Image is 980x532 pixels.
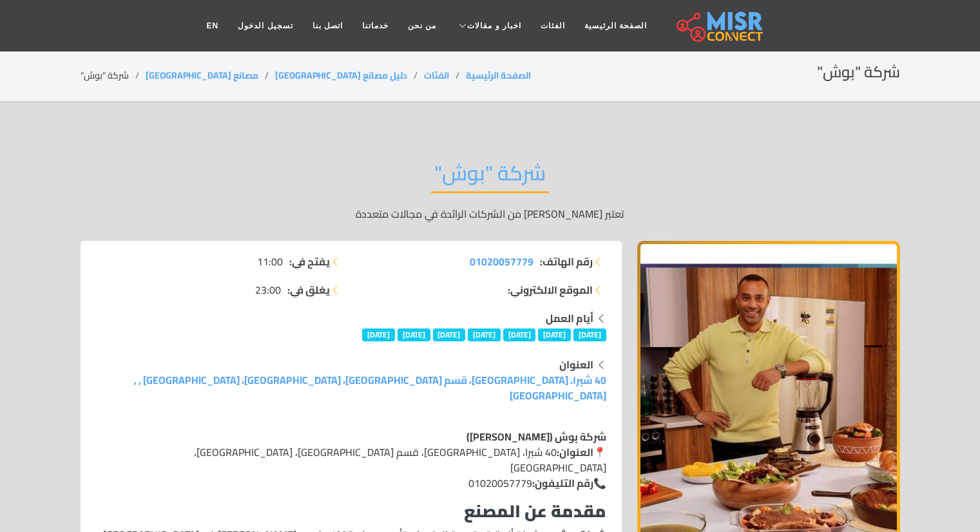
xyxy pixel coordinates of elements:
a: 01020057779 [470,254,533,269]
a: الصفحة الرئيسية [466,67,531,84]
strong: العنوان [559,355,593,374]
span: [DATE] [362,328,395,341]
a: EN [197,14,229,38]
strong: العنوان: [557,442,593,462]
span: 01020057779 [470,252,533,271]
p: 📍 40 شبرا، [GEOGRAPHIC_DATA]، قسم [GEOGRAPHIC_DATA]، [GEOGRAPHIC_DATA]، [GEOGRAPHIC_DATA] 📞 01020... [96,429,606,491]
a: اخبار و مقالات [446,14,531,38]
a: تسجيل الدخول [228,14,302,38]
h2: شركة "بوش" [817,63,900,82]
strong: رقم التليفون: [532,473,593,493]
a: الصفحة الرئيسية [575,14,657,38]
a: الفئات [531,14,575,38]
h2: شركة "بوش" [431,160,549,193]
a: مصانع [GEOGRAPHIC_DATA] [146,67,258,84]
strong: يفتح في: [289,254,330,269]
strong: الموقع الالكتروني: [508,282,593,298]
span: 11:00 [257,254,283,269]
a: اتصل بنا [303,14,352,38]
a: 40 شبرا، [GEOGRAPHIC_DATA]، قسم [GEOGRAPHIC_DATA]، [GEOGRAPHIC_DATA]، [GEOGRAPHIC_DATA] , , [GEOG... [134,370,606,405]
span: اخبار و مقالات [467,20,521,32]
strong: رقم الهاتف: [540,254,593,269]
strong: شركة بوش ([PERSON_NAME]) [466,427,606,446]
span: [DATE] [398,328,430,341]
span: [DATE] [538,328,571,341]
strong: مقدمة عن المصنع [464,495,606,527]
p: تعتبر [PERSON_NAME] من الشركات الرائدة في مجالات متعددة [81,206,900,222]
img: main.misr_connect [677,10,763,42]
span: 23:00 [255,282,281,298]
a: من نحن [398,14,446,38]
span: [DATE] [573,328,606,341]
span: [DATE] [433,328,466,341]
a: خدماتنا [352,14,398,38]
li: شركة "بوش" [81,69,146,82]
strong: يغلق في: [287,282,330,298]
a: دليل مصانع [GEOGRAPHIC_DATA] [275,67,407,84]
strong: أيام العمل [546,309,593,328]
span: [DATE] [468,328,501,341]
span: [DATE] [503,328,536,341]
a: الفئات [424,67,449,84]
